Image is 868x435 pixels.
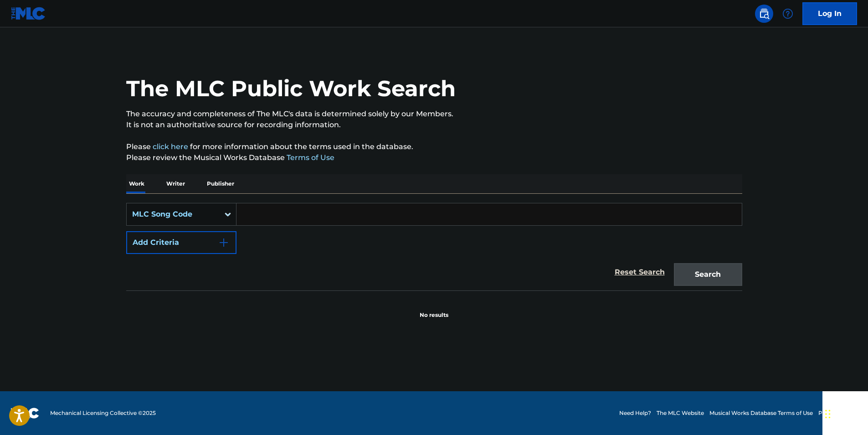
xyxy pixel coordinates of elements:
[619,409,651,417] a: Need Help?
[126,75,456,102] h1: The MLC Public Work Search
[218,237,229,248] img: 9d2ae6d4665cec9f34b9.svg
[779,5,797,23] div: Help
[126,231,236,254] button: Add Criteria
[818,409,857,417] a: Privacy Policy
[11,408,39,419] img: logo
[153,142,188,151] a: click here
[802,2,857,25] a: Log In
[759,8,770,19] img: search
[755,5,773,23] a: Public Search
[420,300,448,319] p: No results
[825,400,831,428] div: Drag
[782,8,793,19] img: help
[126,119,742,130] p: It is not an authoritative source for recording information.
[126,203,742,290] form: Search Form
[50,409,156,417] span: Mechanical Licensing Collective © 2025
[11,7,46,20] img: MLC Logo
[204,174,237,193] p: Publisher
[126,109,742,119] p: The accuracy and completeness of The MLC's data is determined solely by our Members.
[126,141,742,152] p: Please for more information about the terms used in the database.
[132,209,214,220] div: MLC Song Code
[126,174,147,193] p: Work
[822,391,868,435] iframe: Chat Widget
[164,174,188,193] p: Writer
[709,409,813,417] a: Musical Works Database Terms of Use
[126,152,742,163] p: Please review the Musical Works Database
[657,409,704,417] a: The MLC Website
[285,153,334,162] a: Terms of Use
